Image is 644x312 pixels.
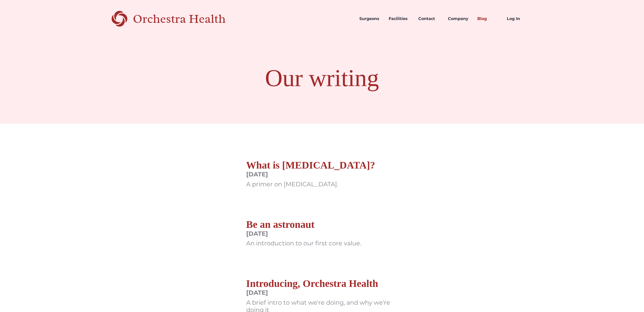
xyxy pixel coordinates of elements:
[246,159,375,193] a: What is [MEDICAL_DATA]?[DATE]A primer on [MEDICAL_DATA].
[246,240,361,247] div: An introduction to our first core value.
[385,10,414,27] a: Facilities
[473,10,503,27] a: Blog
[355,10,385,27] a: Surgeons
[246,159,375,171] h2: What is [MEDICAL_DATA]?
[414,10,444,27] a: Contact
[246,278,398,290] h2: Introducing, Orchestra Health
[246,181,375,188] div: A primer on [MEDICAL_DATA].
[246,289,398,297] div: [DATE]
[246,218,361,231] h2: Be an astronaut
[246,171,375,178] div: [DATE]
[503,10,532,27] a: Log In
[246,218,361,252] a: Be an astronaut[DATE]An introduction to our first core value.
[246,230,361,237] div: [DATE]
[444,10,473,27] a: Company
[133,14,243,24] div: Orchestra Health
[112,10,243,27] a: Orchestra Health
